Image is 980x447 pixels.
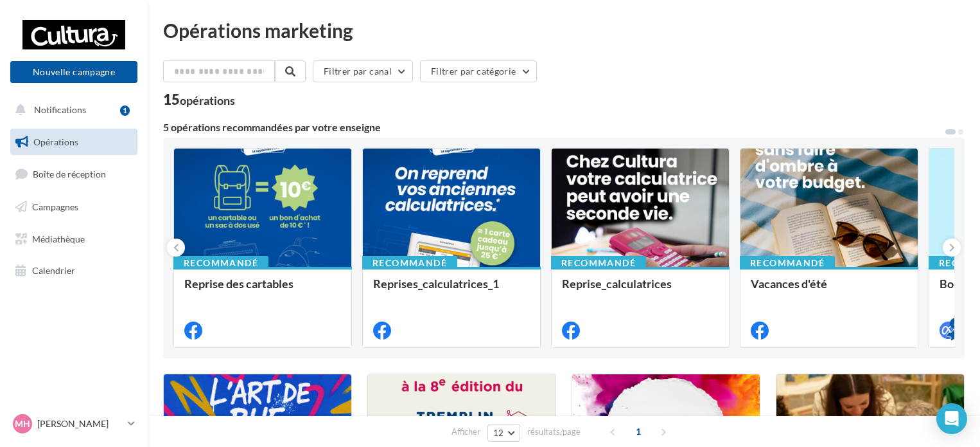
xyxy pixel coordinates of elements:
[628,421,649,442] span: 1
[487,424,520,442] button: 12
[362,256,457,270] div: Recommandé
[936,403,967,434] div: Open Intercom Messenger
[34,104,86,115] span: Notifications
[8,160,140,188] a: Boîte de réception
[37,417,123,430] p: [PERSON_NAME]
[163,21,965,40] div: Opérations marketing
[8,257,140,284] a: Calendrier
[184,277,341,303] div: Reprise des cartables
[10,412,137,436] a: MH [PERSON_NAME]
[32,233,85,244] span: Médiathèque
[163,122,944,132] div: 5 opérations recommandées par votre enseigne
[8,226,140,253] a: Médiathèque
[950,318,961,329] div: 4
[10,61,137,83] button: Nouvelle campagne
[8,194,140,221] a: Campagnes
[562,277,719,303] div: Reprise_calculatrices
[373,277,530,303] div: Reprises_calculatrices_1
[751,277,907,303] div: Vacances d'été
[33,169,106,179] span: Boîte de réception
[32,201,78,212] span: Campagnes
[120,105,130,116] div: 1
[173,256,268,270] div: Recommandé
[8,129,140,156] a: Opérations
[420,60,537,82] button: Filtrer par catégorie
[180,95,235,106] div: opérations
[527,426,581,438] span: résultats/page
[493,428,504,438] span: 12
[551,256,646,270] div: Recommandé
[313,60,413,82] button: Filtrer par canal
[15,417,30,430] span: MH
[163,93,235,107] div: 15
[8,96,135,123] button: Notifications 1
[451,426,480,438] span: Afficher
[33,136,78,147] span: Opérations
[32,265,75,276] span: Calendrier
[740,256,835,270] div: Recommandé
